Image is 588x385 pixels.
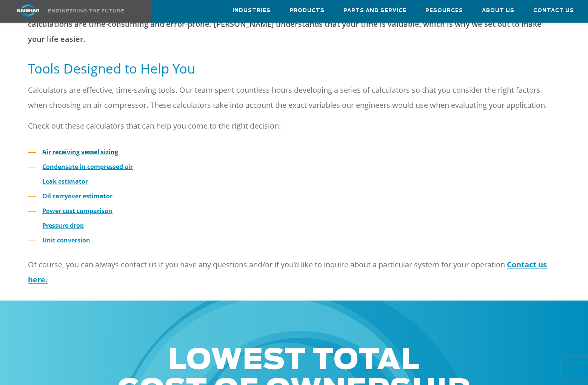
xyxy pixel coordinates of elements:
span: Products [289,6,325,15]
span: Resources [425,6,463,15]
a: Condensate in compressed air [42,163,133,171]
a: Leak estimator [42,177,88,186]
p: Of course, you can always contact us if you have any questions and/or if you’d like to inquire ab... [28,257,560,287]
a: Power cost comparison [42,207,112,215]
a: Contact Us [533,0,574,21]
a: Parts and Service [343,0,406,21]
span: Contact Us [533,6,574,15]
span: About Us [482,6,514,15]
a: Pressure drop [42,221,84,230]
p: Check out these calculators that can help you come to the right decision: [28,118,560,133]
a: Air receiving vessel sizing [42,148,118,156]
a: About Us [482,0,514,21]
p: Learning how to calculate key factors, such as air leaks and pressure drop, isn’t the best use of... [28,2,560,47]
span: Parts and Service [343,6,406,15]
p: Calculators are effective, time-saving tools. Our team spent countless hours developing a series ... [28,83,560,113]
span: Industries [232,6,271,15]
img: Engineering the future [48,9,124,12]
a: Products [289,0,325,21]
a: Industries [232,0,271,21]
a: Oil carryover estimator [42,192,112,200]
a: Unit conversion [42,236,90,244]
a: Resources [425,0,463,21]
h5: Tools Designed to Help You [28,60,560,77]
